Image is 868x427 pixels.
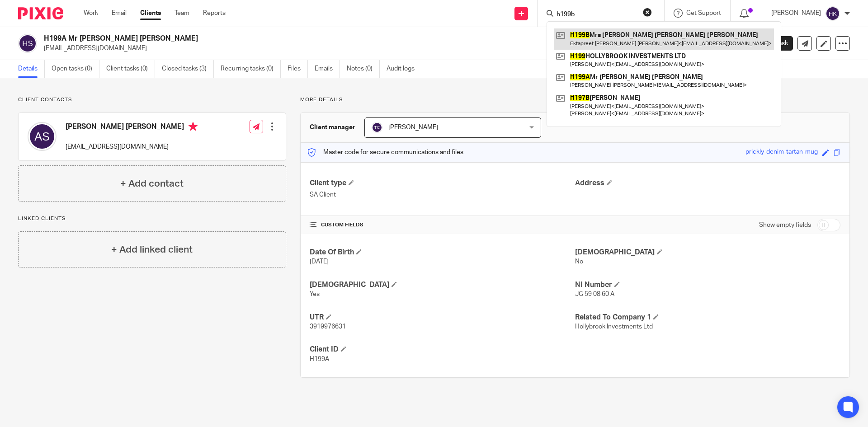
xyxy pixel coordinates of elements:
h4: Client ID [310,345,575,354]
h2: H199A Mr [PERSON_NAME] [PERSON_NAME] [44,34,590,43]
h4: UTR [310,313,575,322]
h3: Client manager [310,123,355,132]
h4: [DEMOGRAPHIC_DATA] [575,248,840,257]
img: svg%3E [18,34,37,53]
p: [PERSON_NAME] [771,9,821,18]
a: Files [288,60,308,78]
p: SA Client [310,190,575,199]
p: Master code for secure communications and files [307,148,463,157]
h4: [PERSON_NAME] [PERSON_NAME] [66,122,198,133]
span: 3919976631 [310,324,346,330]
span: No [575,258,583,265]
span: [PERSON_NAME] [388,124,438,131]
span: Get Support [686,10,721,16]
p: [EMAIL_ADDRESS][DOMAIN_NAME] [66,142,198,151]
h4: Related To Company 1 [575,313,840,322]
a: Reports [203,9,226,18]
span: Yes [310,291,320,297]
i: Primary [189,122,198,131]
button: Clear [643,8,652,17]
a: Notes (0) [347,60,380,78]
a: Details [18,60,45,78]
a: Team [175,9,189,18]
a: Closed tasks (3) [162,60,214,78]
h4: Client type [310,178,575,188]
div: prickly-denim-tartan-mug [745,147,818,158]
h4: Date Of Birth [310,248,575,257]
img: svg%3E [28,122,57,151]
a: Emails [315,60,340,78]
input: Search [556,11,637,19]
a: Clients [140,9,161,18]
h4: Address [575,178,840,188]
p: Linked clients [18,215,286,222]
h4: + Add linked client [111,243,193,257]
p: More details [300,96,850,103]
a: Email [112,9,127,18]
h4: + Add contact [120,177,184,191]
a: Audit logs [387,60,421,78]
a: Open tasks (0) [52,60,99,78]
h4: [DEMOGRAPHIC_DATA] [310,280,575,290]
span: Hollybrook Investments Ltd [575,324,653,330]
p: Client contacts [18,96,286,103]
label: Show empty fields [759,221,811,230]
h4: NI Number [575,280,840,290]
a: Recurring tasks (0) [221,60,281,78]
img: svg%3E [826,6,840,21]
img: svg%3E [372,122,382,133]
span: H199A [310,356,329,362]
span: JG 59 08 60 A [575,291,614,297]
a: Client tasks (0) [106,60,155,78]
span: [DATE] [310,258,329,265]
img: Pixie [18,7,63,19]
h4: CUSTOM FIELDS [310,221,575,229]
a: Work [84,9,98,18]
p: [EMAIL_ADDRESS][DOMAIN_NAME] [44,44,727,53]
